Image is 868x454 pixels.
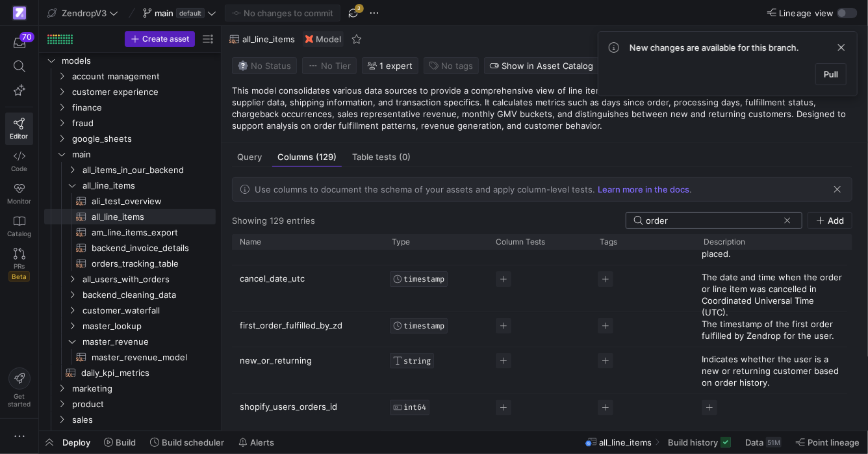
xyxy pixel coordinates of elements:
span: Deploy [62,437,90,447]
div: Press SPACE to select this row. [44,53,216,68]
div: Press SPACE to select this row. [44,396,216,412]
button: 1 expert [362,57,418,74]
p: shopify_users_orders_id [240,395,376,420]
div: Press SPACE to select this row. [44,131,216,146]
span: (0) [399,153,411,161]
div: Press SPACE to select this row. [44,193,216,209]
span: staging [72,428,214,443]
span: Build history [668,437,718,447]
div: Press SPACE to select this row. [44,381,216,396]
span: product [72,397,214,412]
p: first_order_fulfilled_by_zd [240,313,376,346]
p: Indicates whether the user is a new or returning customer based on order history. [702,353,842,388]
span: Catalog [7,230,31,237]
button: Pull [815,63,847,85]
div: Press SPACE to select this row. [44,318,216,334]
img: undefined [305,35,313,43]
span: Data [745,437,763,447]
span: backend_invoice_details​​​​​​​​​​ [92,241,201,256]
span: Get started [8,392,31,408]
span: models [62,53,214,68]
span: Code [11,165,27,172]
button: Alerts [233,431,280,453]
span: all_users_with_orders [83,272,214,287]
a: backend_invoice_details​​​​​​​​​​ [44,240,216,256]
p: new_or_returning [240,348,376,393]
span: Model [316,34,341,44]
span: google_sheets [72,131,214,146]
span: INT64 [403,403,426,412]
div: Press SPACE to select this row. [232,394,848,421]
span: Build [116,437,136,447]
div: Press SPACE to select this row. [44,100,216,115]
button: Point lineage [790,431,865,453]
span: Build scheduler [162,437,224,447]
div: Showing 129 entries [232,215,315,226]
div: 51M [766,437,782,447]
span: No tags [441,60,473,71]
span: sales [72,412,214,427]
span: Editor [10,132,29,140]
span: PRs [14,262,25,270]
span: 1 expert [379,60,413,71]
span: backend_cleaning_data [83,287,214,302]
span: account management [72,69,214,84]
a: Code [5,145,33,178]
p: days_since_order [240,219,376,264]
span: Alerts [250,437,274,447]
span: customer experience [72,85,214,100]
div: Press SPACE to select this row. [44,68,216,84]
span: Name [240,237,261,247]
span: ZendropV3 [62,8,107,18]
button: Build history [662,431,737,453]
a: daily_kpi_metrics​​​​​​​​​​ [44,365,216,381]
p: The date and time when the order or line item was cancelled in Coordinated Universal Time (UTC). [702,271,842,318]
div: Press SPACE to select this row. [44,287,216,302]
a: all_line_items​​​​​​​​​​ [44,209,216,224]
span: Table tests [352,153,411,161]
div: Press SPACE to select this row. [44,349,216,365]
span: TIMESTAMP [403,274,444,284]
span: No Tier [308,60,351,71]
button: Getstarted [5,362,33,413]
span: TIMESTAMP [403,321,444,330]
div: Press SPACE to select this row. [44,271,216,287]
div: Press SPACE to select this row. [44,334,216,349]
button: ZendropV3 [44,5,121,21]
span: (129) [316,153,337,161]
span: master_lookup [83,319,214,334]
a: https://storage.googleapis.com/y42-prod-data-exchange/images/qZXOSqkTtPuVcXVzF40oUlM07HVTwZXfPK0U... [5,2,33,24]
button: Build [98,431,142,453]
button: No tierNo Tier [302,57,357,74]
span: No Status [238,60,291,71]
span: master_revenue [83,334,214,349]
span: Beta [8,271,30,282]
a: Catalog [5,210,33,243]
span: Add [828,215,844,226]
div: Press SPACE to select this row. [44,256,216,271]
span: Column Tests [496,237,545,247]
span: main [155,8,173,18]
span: marketing [72,381,214,396]
span: Lineage view [779,8,834,18]
div: Press SPACE to select this row. [232,265,848,312]
span: all_items_in_our_backend [83,163,214,178]
a: am_line_items_export​​​​​​​​​​ [44,224,216,240]
div: Press SPACE to select this row. [44,302,216,318]
p: The number of days that have passed since the order was placed. [702,224,842,260]
span: fraud [72,116,214,131]
span: am_line_items_export​​​​​​​​​​ [92,225,201,240]
img: No tier [308,60,318,71]
div: Press SPACE to select this row. [232,347,848,394]
span: customer_waterfall [83,303,214,318]
div: Press SPACE to select this row. [44,162,216,178]
img: https://storage.googleapis.com/y42-prod-data-exchange/images/qZXOSqkTtPuVcXVzF40oUlM07HVTwZXfPK0U... [13,7,26,20]
span: Monitor [7,197,31,205]
span: Query [237,153,262,161]
button: Create asset [125,31,195,47]
a: Monitor [5,178,33,210]
div: Press SPACE to select this row. [44,84,216,100]
span: Pull [824,69,838,79]
img: No status [238,60,248,71]
span: Tags [600,237,617,247]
